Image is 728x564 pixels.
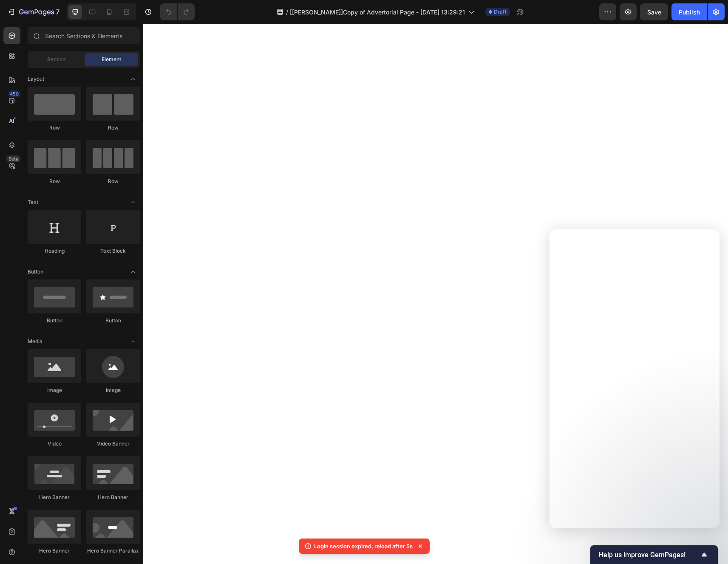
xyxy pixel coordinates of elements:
div: Hero Banner [86,493,140,501]
p: Login session expired, reload after 5s [314,542,413,550]
div: Button [86,317,140,324]
input: Search Sections & Elements [28,27,140,44]
div: Hero Banner [28,493,81,501]
span: Toggle open [126,335,140,348]
div: Video Banner [86,440,140,448]
div: Row [86,124,140,132]
span: Help us improve GemPages! [599,551,699,559]
div: Video [28,440,81,448]
span: Draft [494,8,507,16]
div: Hero Banner Parallax [86,547,140,555]
div: Undo/Redo [160,3,195,20]
div: Image [86,386,140,394]
span: Media [28,338,42,345]
iframe: Intercom live chat [699,522,720,543]
iframe: Design area [143,24,728,564]
div: Button [28,317,81,324]
span: [[PERSON_NAME]]Copy of Advertorial Page - [DATE] 13:29:21 [290,8,465,17]
div: Row [86,178,140,185]
span: Button [28,268,43,276]
div: Heading [28,247,81,255]
span: Toggle open [126,265,140,279]
div: 450 [8,90,20,97]
span: Text [28,198,38,206]
span: Toggle open [126,195,140,209]
div: Row [28,124,81,132]
div: Text Block [86,247,140,255]
button: Save [640,3,668,20]
p: 7 [56,7,59,17]
div: Hero Banner [28,547,81,555]
span: Toggle open [126,72,140,86]
div: Beta [6,155,20,162]
button: Publish [671,3,707,20]
span: Save [647,8,661,16]
div: Publish [679,8,700,17]
span: Layout [28,75,44,83]
span: Element [102,56,121,63]
iframe: Intercom live chat [550,229,720,528]
span: / [286,8,288,17]
span: Section [47,56,65,63]
button: 7 [3,3,63,20]
div: Image [28,386,81,394]
div: Row [28,178,81,185]
button: Show survey - Help us improve GemPages! [599,550,709,560]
